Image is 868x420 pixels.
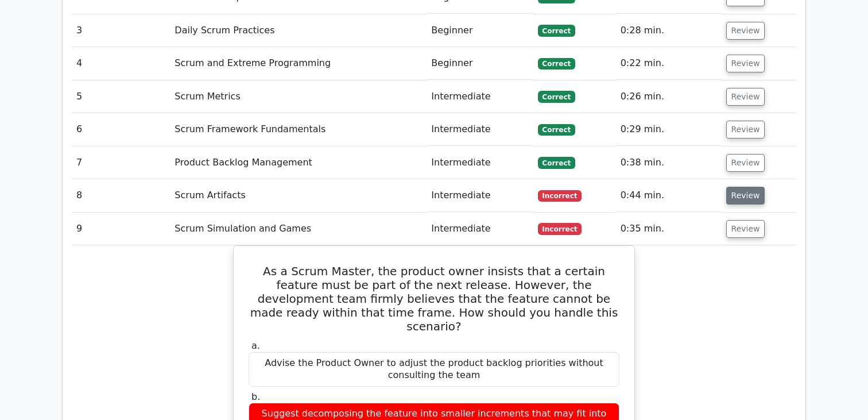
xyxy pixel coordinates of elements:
[427,14,533,47] td: Beginner
[427,47,533,80] td: Beginner
[427,147,533,179] td: Intermediate
[72,80,170,113] td: 5
[538,58,575,70] span: Correct
[72,113,170,146] td: 6
[72,147,170,179] td: 7
[538,190,582,202] span: Incorrect
[726,220,765,238] button: Review
[427,80,533,113] td: Intermediate
[538,124,575,136] span: Correct
[538,157,575,168] span: Correct
[247,264,621,333] h5: As a Scrum Master, the product owner insists that a certain feature must be part of the next rele...
[170,14,427,47] td: Daily Scrum Practices
[726,55,765,72] button: Review
[170,147,427,179] td: Product Backlog Management
[427,113,533,146] td: Intermediate
[251,391,260,402] span: b.
[72,14,170,47] td: 3
[616,14,722,47] td: 0:28 min.
[427,179,533,212] td: Intermediate
[72,179,170,212] td: 8
[616,113,722,146] td: 0:29 min.
[251,340,260,351] span: a.
[538,91,575,102] span: Correct
[170,179,427,212] td: Scrum Artifacts
[616,213,722,245] td: 0:35 min.
[538,25,575,36] span: Correct
[616,179,722,212] td: 0:44 min.
[726,121,765,138] button: Review
[170,80,427,113] td: Scrum Metrics
[72,47,170,80] td: 4
[616,147,722,179] td: 0:38 min.
[249,352,619,387] div: Advise the Product Owner to adjust the product backlog priorities without consulting the team
[726,187,765,205] button: Review
[726,154,765,172] button: Review
[616,47,722,80] td: 0:22 min.
[726,22,765,40] button: Review
[616,80,722,113] td: 0:26 min.
[72,213,170,245] td: 9
[538,223,582,234] span: Incorrect
[170,113,427,146] td: Scrum Framework Fundamentals
[726,88,765,106] button: Review
[170,213,427,245] td: Scrum Simulation and Games
[427,213,533,245] td: Intermediate
[170,47,427,80] td: Scrum and Extreme Programming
